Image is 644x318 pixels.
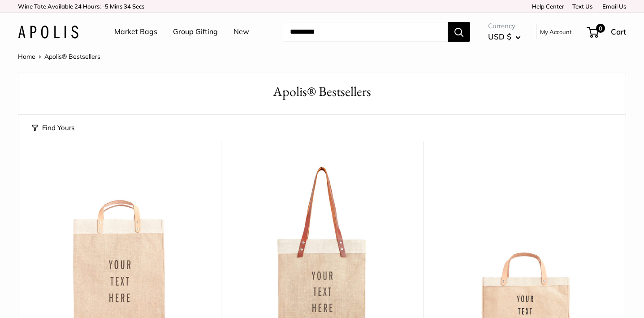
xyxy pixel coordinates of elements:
button: Find Yours [32,122,74,134]
button: Search [448,22,470,42]
img: Apolis [18,26,78,39]
a: New [233,25,249,39]
a: Market Bags [114,25,157,39]
a: Help Center [529,3,564,10]
span: Apolis® Bestsellers [44,52,100,61]
span: Cart [611,27,626,36]
a: Email Us [599,3,626,10]
a: Group Gifting [173,25,218,39]
a: Text Us [572,3,592,10]
span: USD $ [488,32,511,41]
nav: Breadcrumb [18,51,100,62]
a: My Account [540,26,572,37]
span: 0 [596,24,605,33]
span: Currency [488,20,521,32]
button: USD $ [488,30,521,44]
a: 0 Cart [588,25,626,39]
span: Mins [110,3,122,10]
h1: Apolis® Bestsellers [32,82,612,101]
input: Search... [283,22,448,42]
a: Home [18,52,35,61]
span: -5 [102,3,108,10]
span: 34 [124,3,131,10]
span: Secs [132,3,144,10]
